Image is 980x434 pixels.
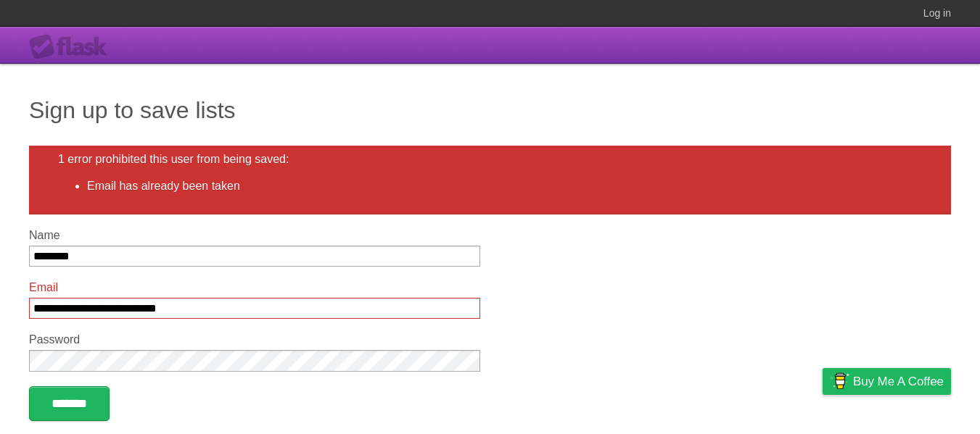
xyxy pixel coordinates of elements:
h2: 1 error prohibited this user from being saved: [58,153,922,166]
label: Email [29,281,480,294]
a: Buy me a coffee [823,368,951,395]
img: Buy me a coffee [830,369,849,393]
label: Password [29,333,480,346]
div: Flask [29,34,116,60]
h1: Sign up to save lists [29,93,951,128]
label: Name [29,229,480,242]
span: Buy me a coffee [853,369,944,394]
li: Email has already been taken [87,178,922,195]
